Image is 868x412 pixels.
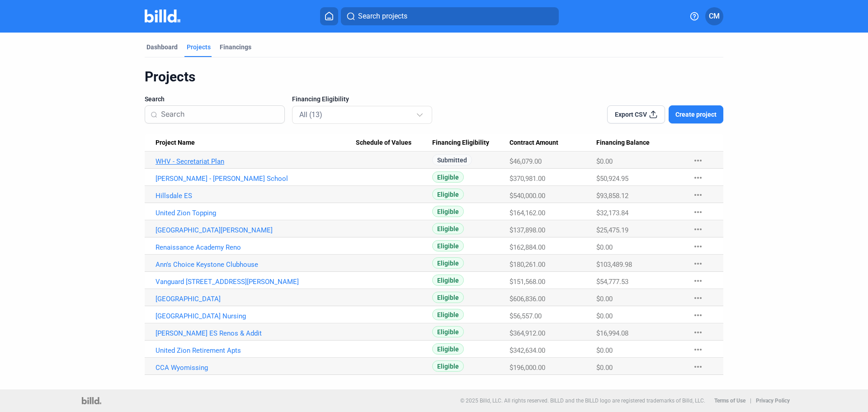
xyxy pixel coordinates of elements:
[432,171,464,183] span: Eligible
[341,7,559,25] button: Search projects
[145,9,180,23] img: Billd Company Logo
[509,192,545,200] span: $540,000.00
[509,295,545,303] span: $606,836.00
[596,175,628,183] span: $50,924.95
[156,243,356,251] a: Renaissance Academy Reno
[596,278,628,286] span: $54,777.53
[596,192,628,200] span: $93,858.12
[509,175,545,183] span: $370,981.00
[156,346,356,355] a: United Zion Retirement Apts
[220,43,251,52] div: Financings
[292,95,349,104] span: Financing Eligibility
[432,326,464,337] span: Eligible
[156,260,356,269] a: Ann's Choice Keystone Clubhouse
[432,139,489,147] span: Financing Eligibility
[432,275,464,286] span: Eligible
[596,364,613,372] span: $0.00
[709,11,720,22] span: CM
[156,364,356,372] a: CCA Wyomissing
[596,346,613,355] span: $0.00
[509,209,545,217] span: $164,162.00
[432,154,472,166] span: Submitted
[432,223,464,234] span: Eligible
[693,224,703,235] mat-icon: more_horiz
[509,260,545,269] span: $180,261.00
[432,139,509,147] div: Financing Eligibility
[596,139,684,147] div: Financing Balance
[596,295,613,303] span: $0.00
[82,397,101,404] img: logo
[509,364,545,372] span: $196,000.00
[432,189,464,200] span: Eligible
[432,257,464,269] span: Eligible
[156,192,356,200] a: Hillsdale ES
[669,105,723,123] button: Create project
[693,327,703,338] mat-icon: more_horiz
[161,105,279,124] input: Search
[596,226,628,234] span: $25,475.19
[356,139,411,147] span: Schedule of Values
[693,275,703,286] mat-icon: more_horiz
[146,43,178,52] div: Dashboard
[615,110,647,119] span: Export CSV
[145,95,165,104] span: Search
[693,189,703,200] mat-icon: more_horiz
[693,293,703,303] mat-icon: more_horiz
[596,157,613,166] span: $0.00
[156,295,356,303] a: [GEOGRAPHIC_DATA]
[156,312,356,320] a: [GEOGRAPHIC_DATA] Nursing
[705,7,723,25] button: CM
[596,209,628,217] span: $32,173.84
[509,243,545,251] span: $162,884.00
[596,139,650,147] span: Financing Balance
[509,346,545,355] span: $342,634.00
[299,110,322,119] mat-select-trigger: All (13)
[693,241,703,252] mat-icon: more_horiz
[693,207,703,218] mat-icon: more_horiz
[156,278,356,286] a: Vanguard [STREET_ADDRESS][PERSON_NAME]
[156,157,356,166] a: WHV - Secretariat Plan
[714,398,745,404] b: Terms of Use
[145,68,723,85] div: Projects
[432,343,464,355] span: Eligible
[432,309,464,320] span: Eligible
[509,157,542,166] span: $46,079.00
[460,398,705,404] p: © 2025 Billd, LLC. All rights reserved. BILLD and the BILLD logo are registered trademarks of Bil...
[607,105,665,123] button: Export CSV
[693,310,703,321] mat-icon: more_horiz
[358,11,407,22] span: Search projects
[432,360,464,372] span: Eligible
[509,139,596,147] div: Contract Amount
[356,139,432,147] div: Schedule of Values
[675,110,717,119] span: Create project
[596,243,613,251] span: $0.00
[156,329,356,337] a: [PERSON_NAME] ES Renos & Addit
[156,226,356,234] a: [GEOGRAPHIC_DATA][PERSON_NAME]
[509,226,545,234] span: $137,898.00
[596,312,613,320] span: $0.00
[693,361,703,372] mat-icon: more_horiz
[509,139,558,147] span: Contract Amount
[509,278,545,286] span: $151,568.00
[509,329,545,337] span: $364,912.00
[187,43,211,52] div: Projects
[750,398,751,404] p: |
[156,139,356,147] div: Project Name
[693,344,703,355] mat-icon: more_horiz
[693,258,703,269] mat-icon: more_horiz
[432,206,464,217] span: Eligible
[693,155,703,166] mat-icon: more_horiz
[432,292,464,303] span: Eligible
[596,329,628,337] span: $16,994.08
[156,139,195,147] span: Project Name
[596,260,632,269] span: $103,489.98
[156,175,356,183] a: [PERSON_NAME] - [PERSON_NAME] School
[156,209,356,217] a: United Zion Topping
[756,398,790,404] b: Privacy Policy
[509,312,542,320] span: $56,557.00
[432,240,464,251] span: Eligible
[693,172,703,183] mat-icon: more_horiz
